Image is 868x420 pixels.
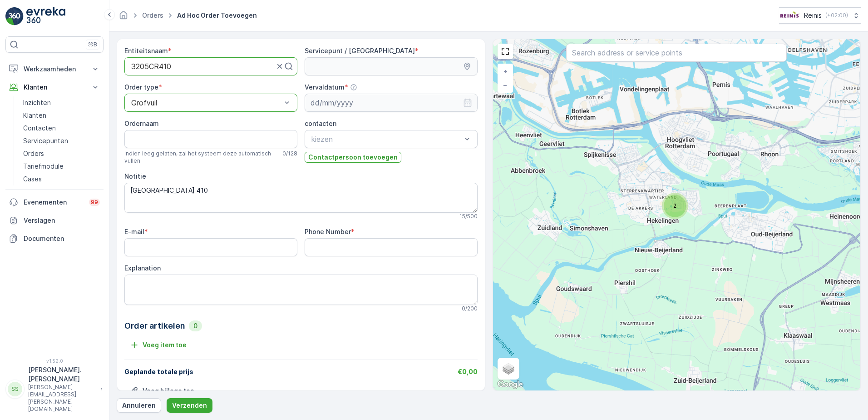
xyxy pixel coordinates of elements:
[20,147,104,160] a: Orders
[498,65,512,78] a: In zoomen
[24,234,100,243] p: Documenten
[350,84,357,91] div: help tooltippictogram
[26,7,65,25] img: logo_light-DOdMpM7g.png
[20,135,104,147] a: Servicepunten
[24,198,84,207] p: Evenementen
[20,122,104,135] a: Contacten
[167,398,212,413] button: Verzenden
[5,78,104,96] button: Klanten
[124,338,192,352] button: Voeg item toe
[124,120,159,127] label: Ordernaam
[23,175,42,184] p: Cases
[462,305,478,312] p: 0 / 200
[124,228,144,235] label: E-mail
[663,195,686,217] div: 2
[503,81,508,89] span: −
[23,162,64,171] p: Tariefmodule
[663,195,669,200] div: 2
[24,65,85,74] p: Werkzaamheden
[305,120,336,127] label: contacten
[305,83,345,91] label: Vervaldatum
[495,379,525,390] img: Google
[124,172,146,180] label: Notitie
[124,83,158,91] label: Order type
[779,10,800,20] img: Reinis-Logo-Vrijstaand_Tekengebied-1-copy2_aBO4n7j.png
[28,384,96,413] p: [PERSON_NAME][EMAIL_ADDRESS][PERSON_NAME][DOMAIN_NAME]
[804,11,822,20] p: Reinis
[118,14,128,21] a: Startpagina
[308,153,398,162] p: Contactpersoon toevoegen
[498,78,512,92] a: Uitzoomen
[124,367,193,376] p: Geplande totale prijs
[172,401,207,410] p: Verzenden
[117,398,161,413] button: Annuleren
[24,216,100,225] p: Verslagen
[143,386,194,395] p: Voeg bijlage toe
[503,67,508,75] span: +
[192,321,198,330] p: 0
[124,320,185,332] p: Order artikelen
[459,213,478,220] p: 15 / 500
[20,109,104,122] a: Klanten
[305,228,351,235] label: Phone Number
[142,11,163,19] a: Orders
[20,96,104,109] a: Inzichten
[282,150,297,157] p: 0 / 128
[311,134,462,145] p: kiezen
[5,60,104,78] button: Werkzaamheden
[498,359,518,379] a: Layers
[124,264,161,272] label: Explanation
[5,358,104,364] span: v 1.52.0
[88,41,97,48] p: ⌘B
[175,11,259,20] span: Ad Hoc Order Toevoegen
[28,365,96,384] p: [PERSON_NAME].[PERSON_NAME]
[495,379,525,390] a: Dit gebied openen in Google Maps (er wordt een nieuw venster geopend)
[5,193,104,211] a: Evenementen99
[23,98,51,107] p: Inzichten
[91,199,98,206] p: 99
[566,44,787,62] input: Search address or service points
[305,47,415,55] label: Servicepunt / [GEOGRAPHIC_DATA]
[124,384,200,398] button: Bestand uploaden
[5,211,104,230] a: Verslagen
[122,401,156,410] p: Annuleren
[124,183,478,213] textarea: [GEOGRAPHIC_DATA] 410
[23,124,56,133] p: Contacten
[5,7,24,25] img: logo
[8,382,22,396] div: SS
[498,45,512,58] a: View Fullscreen
[20,173,104,185] a: Cases
[23,136,68,145] p: Servicepunten
[305,94,478,112] input: dd/mm/yyyy
[825,12,848,19] p: ( +02:00 )
[458,368,478,375] span: €0,00
[20,160,104,173] a: Tariefmodule
[143,340,187,350] p: Voeg item toe
[5,230,104,248] a: Documenten
[23,111,46,120] p: Klanten
[5,365,104,413] button: SS[PERSON_NAME].[PERSON_NAME][PERSON_NAME][EMAIL_ADDRESS][PERSON_NAME][DOMAIN_NAME]
[124,150,279,165] span: Indien leeg gelaten, zal het systeem deze automatisch vullen
[24,83,85,92] p: Klanten
[23,149,44,158] p: Orders
[305,152,401,163] button: Contactpersoon toevoegen
[124,47,168,55] label: Entiteitsnaam
[779,7,861,24] button: Reinis(+02:00)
